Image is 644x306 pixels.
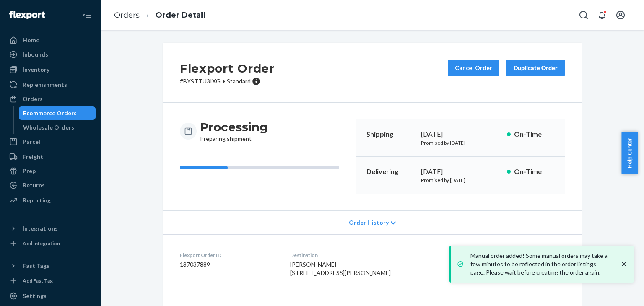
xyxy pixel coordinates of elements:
[19,106,96,120] a: Ecommerce Orders
[5,34,96,47] a: Home
[366,130,414,139] p: Shipping
[349,218,389,227] span: Order History
[421,176,500,184] p: Promised by [DATE]
[23,181,45,189] div: Returns
[620,260,628,268] svg: close toast
[180,252,277,259] dt: Flexport Order ID
[421,130,500,139] div: [DATE]
[5,78,96,91] a: Replenishments
[290,261,391,276] span: [PERSON_NAME] [STREET_ADDRESS][PERSON_NAME]
[23,36,39,44] div: Home
[5,289,96,303] a: Settings
[23,224,58,233] div: Integrations
[621,132,638,174] button: Help Center
[5,92,96,106] a: Orders
[5,179,96,192] a: Returns
[180,260,277,269] dd: 137037889
[200,119,268,143] div: Preparing shipment
[180,77,275,86] p: # BYSTTU3IXG
[23,277,53,284] div: Add Fast Tag
[421,167,500,176] div: [DATE]
[5,222,96,235] button: Integrations
[514,167,555,176] p: On-Time
[19,121,96,134] a: Wholesale Orders
[513,64,558,72] div: Duplicate Order
[421,139,500,146] p: Promised by [DATE]
[23,95,43,103] div: Orders
[107,3,212,28] ol: breadcrumbs
[23,123,74,132] div: Wholesale Orders
[5,164,96,178] a: Prep
[227,78,251,85] span: Standard
[290,252,446,259] dt: Destination
[612,7,629,23] button: Open account menu
[23,137,40,146] div: Parcel
[470,252,611,277] p: Manual order added! Some manual orders may take a few minutes to be reflected in the order listin...
[5,150,96,163] a: Freight
[79,7,96,23] button: Close Navigation
[200,119,268,135] h3: Processing
[180,60,275,77] h2: Flexport Order
[5,276,96,286] a: Add Fast Tag
[366,167,414,176] p: Delivering
[114,10,140,20] a: Orders
[506,60,565,76] button: Duplicate Order
[514,130,555,139] p: On-Time
[5,259,96,272] button: Fast Tags
[9,11,45,19] img: Flexport logo
[5,194,96,207] a: Reporting
[5,135,96,148] a: Parcel
[23,196,51,205] div: Reporting
[23,167,36,175] div: Prep
[23,153,43,161] div: Freight
[23,292,47,300] div: Settings
[5,48,96,61] a: Inbounds
[594,7,610,23] button: Open notifications
[5,63,96,76] a: Inventory
[23,65,49,74] div: Inventory
[23,240,60,247] div: Add Integration
[23,109,77,117] div: Ecommerce Orders
[5,239,96,249] a: Add Integration
[448,60,499,76] button: Cancel Order
[222,78,225,85] span: •
[156,10,205,20] a: Order Detail
[23,50,48,59] div: Inbounds
[23,262,49,270] div: Fast Tags
[23,80,67,89] div: Replenishments
[575,7,592,23] button: Open Search Box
